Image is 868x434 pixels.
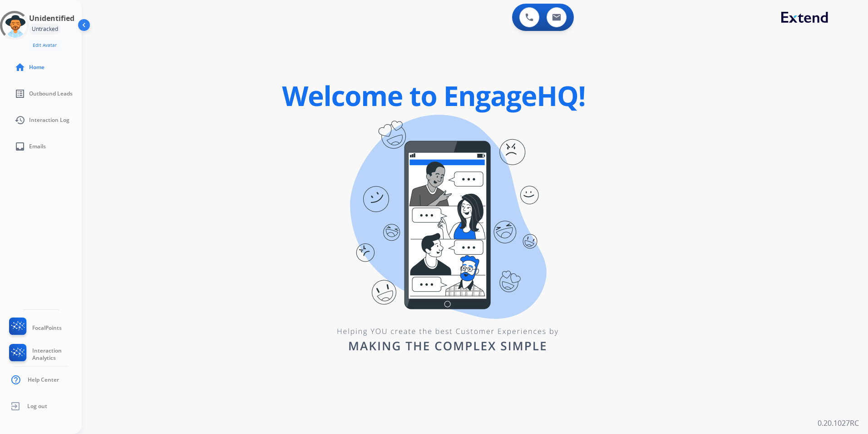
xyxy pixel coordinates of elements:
[29,40,60,50] button: Edit Avatar
[28,376,59,384] span: Help Center
[29,90,73,97] span: Outbound Leads
[15,62,25,73] mat-icon: home
[29,24,61,35] div: Untracked
[15,115,25,126] mat-icon: history
[32,324,62,332] span: FocalPoints
[29,64,44,71] span: Home
[29,143,46,150] span: Emails
[15,141,25,152] mat-icon: inbox
[818,418,859,429] p: 0.20.1027RC
[27,403,47,410] span: Log out
[7,344,82,365] a: Interaction Analytics
[29,116,69,124] span: Interaction Log
[29,13,74,24] h3: Unidentified
[15,88,25,99] mat-icon: list_alt
[32,347,82,362] span: Interaction Analytics
[7,318,62,338] a: FocalPoints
